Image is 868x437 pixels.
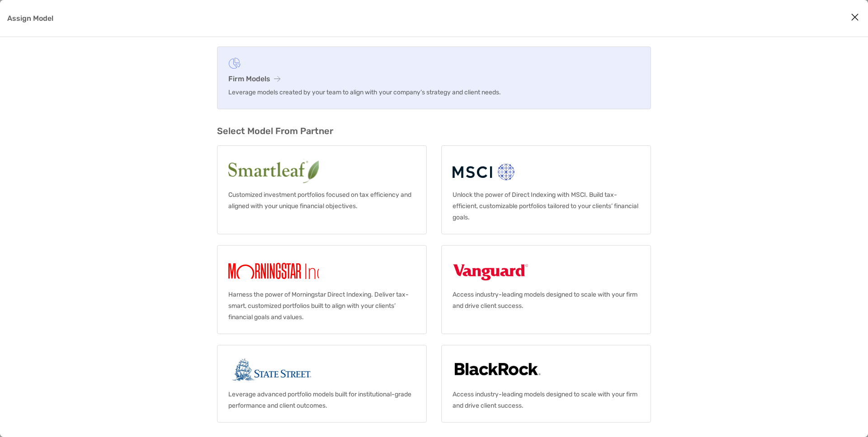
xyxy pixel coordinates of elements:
[217,126,651,136] h3: Select Model From Partner
[7,13,53,24] p: Assign Model
[453,356,542,385] img: Blackrock
[441,345,651,423] a: BlackrockAccess industry-leading models designed to scale with your firm and drive client success.
[217,245,427,334] a: MorningstarHarness the power of Morningstar Direct Indexing. Deliver tax-smart, customized portfo...
[228,189,415,212] p: Customized investment portfolios focused on tax efficiency and aligned with your unique financial...
[228,87,640,98] p: Leverage models created by your team to align with your company’s strategy and client needs.
[228,256,355,285] img: Morningstar
[453,289,640,311] p: Access industry-leading models designed to scale with your firm and drive client success.
[441,245,651,334] a: VanguardAccess industry-leading models designed to scale with your firm and drive client success.
[228,356,315,385] img: State street
[217,145,427,234] a: SmartleafCustomized investment portfolios focused on tax efficiency and aligned with your unique ...
[228,157,395,186] img: Smartleaf
[453,189,640,223] p: Unlock the power of Direct Indexing with MSCI. Build tax-efficient, customizable portfolios tailo...
[453,389,640,411] p: Access industry-leading models designed to scale with your firm and drive client success.
[848,11,862,24] button: Close modal
[217,46,651,109] a: Firm ModelsLeverage models created by your team to align with your company’s strategy and client ...
[228,389,415,411] p: Leverage advanced portfolio models built for institutional-grade performance and client outcomes.
[228,289,415,323] p: Harness the power of Morningstar Direct Indexing. Deliver tax-smart, customized portfolios built ...
[228,74,640,83] h3: Firm Models
[453,256,528,285] img: Vanguard
[453,157,516,186] img: MSCI
[217,345,427,423] a: State streetLeverage advanced portfolio models built for institutional-grade performance and clie...
[441,145,651,234] a: MSCIUnlock the power of Direct Indexing with MSCI. Build tax-efficient, customizable portfolios t...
